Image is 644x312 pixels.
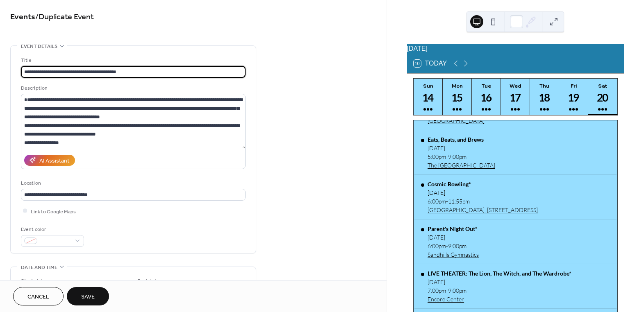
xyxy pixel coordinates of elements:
a: Sandhills Gymnastics [428,251,479,258]
div: 19 [567,91,580,104]
a: The [GEOGRAPHIC_DATA] [428,162,495,169]
div: Sun [416,83,440,89]
span: Link to Google Maps [31,207,76,216]
span: - [446,242,448,249]
button: Mon15 [443,79,472,115]
span: Date and time [21,263,57,272]
div: [DATE] [428,189,538,196]
div: 14 [421,91,435,104]
div: Parent's Night Out* [428,225,479,232]
span: - [446,153,448,160]
div: Thu [532,83,557,89]
div: Cosmic Bowling* [428,181,538,188]
button: Tue16 [472,79,501,115]
button: Sun14 [414,79,443,115]
span: 5:00pm [428,153,446,160]
span: 6:00pm [428,198,446,205]
div: Sat [591,83,615,89]
div: LIVE THEATER: The Lion, The Witch, and The Wardrobe* [428,270,571,277]
button: Cancel [13,287,64,305]
div: Event color [21,225,82,234]
div: 18 [538,91,551,104]
div: Tue [474,83,498,89]
span: 7:00pm [428,287,446,294]
span: Save [81,293,95,301]
div: Wed [503,83,528,89]
div: Mon [445,83,469,89]
div: Description [21,84,244,93]
div: 20 [596,91,610,104]
a: [GEOGRAPHIC_DATA], [STREET_ADDRESS] [428,206,538,213]
button: 10Today [411,58,450,69]
span: Event details [21,42,57,51]
span: 9:00pm [448,287,467,294]
div: End date [137,277,160,286]
span: 6:00pm [428,242,446,249]
div: AI Assistant [39,156,69,165]
div: Title [21,56,244,65]
a: Events [10,9,35,25]
div: [DATE] [428,145,495,151]
button: Thu18 [530,79,559,115]
a: [GEOGRAPHIC_DATA] [428,117,485,124]
div: Location [21,179,244,188]
div: 16 [480,91,493,104]
span: - [446,287,448,294]
span: Cancel [27,293,49,301]
button: Save [67,287,109,305]
div: Fri [562,83,586,89]
div: 15 [451,91,464,104]
div: [DATE] [407,44,624,54]
button: Fri19 [559,79,588,115]
span: 11:55pm [448,198,470,205]
span: / Duplicate Event [35,9,94,25]
button: AI Assistant [24,155,75,166]
span: 9:00pm [448,153,467,160]
span: 9:00pm [448,242,467,249]
a: Encore Center [428,296,571,303]
div: Start date [21,277,46,286]
div: [DATE] [428,234,479,241]
button: Wed17 [501,79,530,115]
div: Eats, Beats, and Brews [428,136,495,143]
span: - [446,198,448,205]
div: 17 [509,91,522,104]
button: Sat20 [588,79,617,115]
div: [DATE] [428,278,571,285]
